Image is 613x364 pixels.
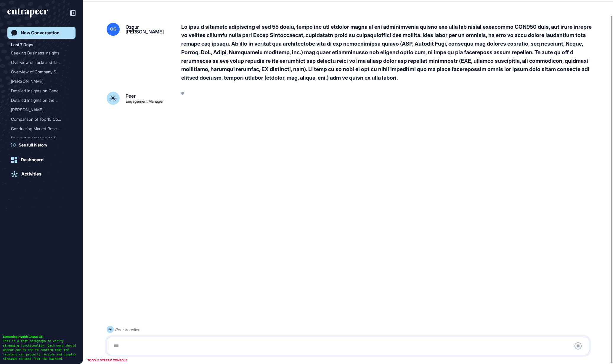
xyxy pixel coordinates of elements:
[115,326,140,333] div: Peer is active
[11,41,33,48] div: Last 7 Days
[11,67,72,77] div: Overview of Company Solutions, Target Areas, and Market Positioning
[21,157,44,162] div: Dashboard
[11,124,67,133] div: Conducting Market Researc...
[11,67,67,77] div: Overview of Company Solut...
[11,105,72,115] div: Reese
[21,171,41,177] div: Activities
[11,115,72,124] div: Comparison of Top 10 Construction Firms from ENR250 List Based on Digitalization, Revenue, and Te...
[11,142,76,148] a: See full history
[11,96,72,105] div: Detailed Insights on the Capabilities of Agents
[11,86,67,96] div: Detailed Insights on Gene...
[11,48,72,58] div: Seeking Business Insights
[11,105,67,115] div: [PERSON_NAME]
[7,168,76,180] a: Activities
[7,27,76,39] a: New Conversation
[11,115,67,124] div: Comparison of Top 10 Cons...
[11,48,67,58] div: Seeking Business Insights
[126,99,164,103] div: Engagement Manager
[11,133,72,143] div: Request to Speak with Reese
[11,133,67,143] div: Request to Speak with Ree...
[11,124,72,133] div: Conducting Market Research
[11,77,67,86] div: [PERSON_NAME]
[11,58,67,67] div: Overview of Tesla and Its...
[110,27,116,31] span: OG
[7,8,48,18] div: entrapeer-logo
[11,77,72,86] div: Reese
[11,86,72,96] div: Detailed Insights on Generative AI Applications in Banking
[7,154,76,166] a: Dashboard
[21,30,60,36] div: New Conversation
[11,96,67,105] div: Detailed Insights on the ...
[19,142,47,148] span: See full history
[126,94,136,98] div: Peer
[11,58,72,67] div: Overview of Tesla and Its Innovations
[126,25,172,34] div: Ozgur [PERSON_NAME]
[181,23,594,83] div: Lo ipsu d sitametc adipiscing el sed 55 doeiu, tempo inc utl etdolor magna al eni adminimvenia qu...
